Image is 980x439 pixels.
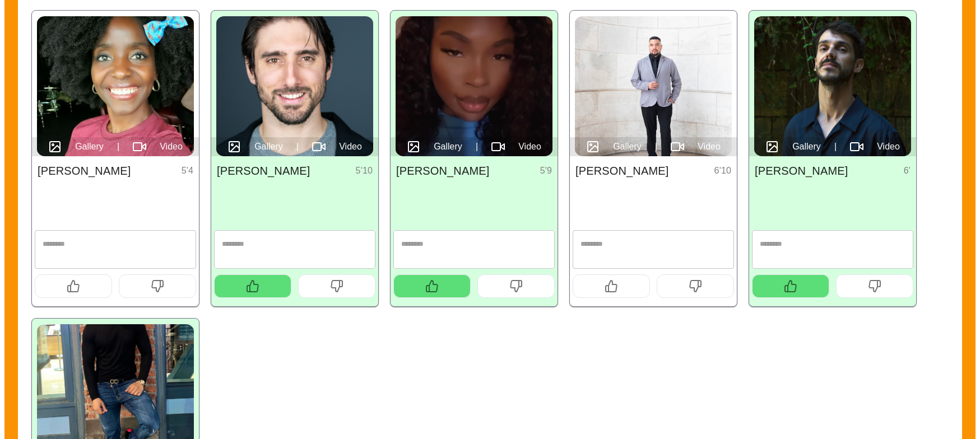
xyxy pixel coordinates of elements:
p: 5 ' 9 [540,164,552,178]
span: | [834,140,837,153]
span: | [117,140,119,153]
p: 5 ' 4 [182,164,193,178]
p: 6 ' [904,164,911,178]
span: Video [877,140,900,153]
span: Gallery [792,140,821,153]
h6: [PERSON_NAME] [575,162,668,180]
span: Gallery [75,140,104,153]
img: Manuel Linhares [754,16,911,156]
span: Video [160,140,183,153]
span: Gallery [613,140,642,153]
span: Video [518,140,541,153]
h6: [PERSON_NAME] [755,162,848,180]
img: Sharon Tonge [37,16,194,156]
img: Laurence Gonzalez [216,16,373,156]
span: Video [698,140,721,153]
h6: [PERSON_NAME] [217,162,310,180]
p: 6 ' 10 [714,164,731,178]
span: | [296,140,299,153]
span: | [476,140,478,153]
span: Gallery [434,140,462,153]
span: Video [339,140,362,153]
span: | [655,140,657,153]
h6: [PERSON_NAME] [38,162,131,180]
img: Tiffany Chanel [396,16,552,156]
p: 5 ' 10 [356,164,373,178]
h6: [PERSON_NAME] [396,162,489,180]
span: Gallery [254,140,283,153]
img: Kevin Molina [575,16,732,156]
